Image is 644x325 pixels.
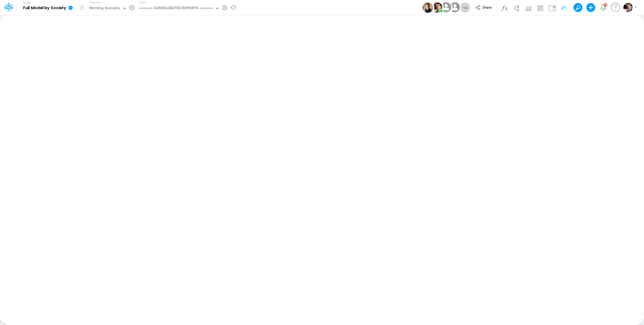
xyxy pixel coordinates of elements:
img: User Image Icon [432,2,442,13]
div: Working Scenario [89,5,120,12]
button: Share [472,3,495,12]
label: Scenario [89,0,101,4]
div: ====== CONSOLIDATED REPORTS ====== [139,5,212,12]
span: + 45 [462,6,467,9]
img: User Image Icon [449,1,461,14]
a: Notifications [600,4,606,11]
span: Share [482,5,491,9]
img: User Image Icon [440,1,452,14]
b: Full Model by Society [23,6,66,11]
div: 2 unread items [604,4,606,6]
img: User Image Icon [422,2,433,13]
label: View [139,0,145,4]
label: Model [23,1,31,4]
